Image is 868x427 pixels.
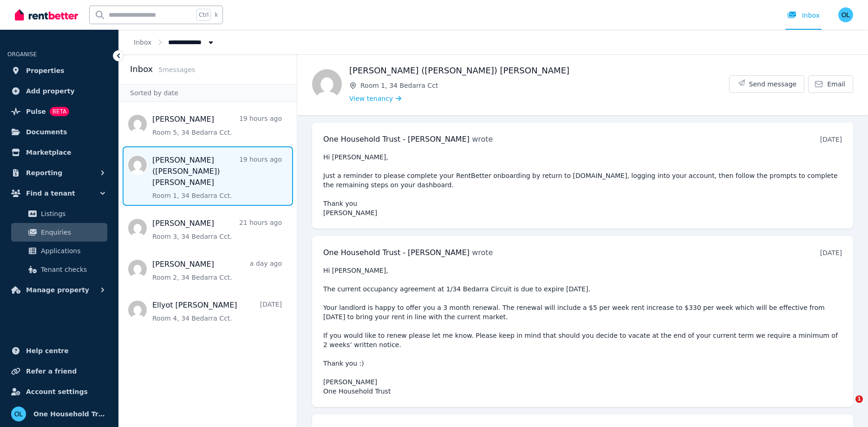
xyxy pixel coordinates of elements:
a: Refer a friend [7,362,111,381]
span: Marketplace [26,147,71,158]
a: Enquiries [11,223,107,242]
a: [PERSON_NAME]a day agoRoom 2, 34 Bedarra Cct. [152,259,282,282]
span: One Household Trust - [PERSON_NAME] [323,248,470,257]
span: Listings [41,208,104,219]
span: Tenant checks [41,264,104,275]
span: k [215,11,218,19]
a: Account settings [7,382,111,401]
a: Documents [7,123,111,141]
span: Reporting [26,167,62,178]
a: Listings [11,204,107,223]
span: Applications [41,245,104,256]
span: One Household Trust - [PERSON_NAME] [323,135,470,144]
span: View tenancy [349,94,393,103]
span: Email [827,79,845,89]
span: Room 1, 34 Bedarra Cct [360,81,729,90]
a: View tenancy [349,94,401,103]
div: Inbox [787,11,820,20]
span: 5 message s [158,66,195,73]
span: ORGANISE [7,51,37,58]
span: Help centre [26,345,69,356]
img: RentBetter [15,8,78,22]
span: One Household Trust - [PERSON_NAME] [33,408,107,420]
span: Refer a friend [26,366,77,377]
a: Tenant checks [11,260,107,279]
h1: [PERSON_NAME] ([PERSON_NAME]) [PERSON_NAME] [349,64,729,77]
a: Ellyot [PERSON_NAME][DATE]Room 4, 34 Bedarra Cct. [152,300,282,323]
button: Manage property [7,281,111,299]
a: Help centre [7,342,111,360]
span: Ctrl [196,9,211,21]
span: Find a tenant [26,188,75,199]
a: Applications [11,242,107,260]
img: One Household Trust - Loretta [838,7,853,22]
img: Te-Hung (Andy) Hsu [312,69,342,99]
button: Send message [730,76,804,92]
a: Email [808,75,853,93]
a: [PERSON_NAME]19 hours agoRoom 5, 34 Bedarra Cct. [152,114,282,137]
img: One Household Trust - Loretta [11,407,26,421]
span: wrote [472,135,493,144]
button: Reporting [7,164,111,182]
a: Properties [7,61,111,80]
pre: Hi [PERSON_NAME], The current occupancy agreement at 1/34 Bedarra Circuit is due to expire [DATE]... [323,266,842,396]
a: PulseBETA [7,102,111,121]
span: Account settings [26,386,88,397]
div: Sorted by date [119,84,297,102]
a: [PERSON_NAME]21 hours agoRoom 3, 34 Bedarra Cct. [152,218,282,241]
a: Inbox [134,39,151,46]
a: [PERSON_NAME] ([PERSON_NAME]) [PERSON_NAME]19 hours agoRoom 1, 34 Bedarra Cct. [152,155,282,200]
h2: Inbox [130,63,153,76]
a: Marketplace [7,143,111,162]
iframe: Intercom live chat [836,395,859,418]
span: Enquiries [41,227,104,238]
span: Properties [26,65,65,76]
span: Documents [26,126,67,138]
pre: Hi [PERSON_NAME], Just a reminder to please complete your RentBetter onboarding by return to [DOM... [323,152,842,217]
span: Add property [26,85,75,97]
span: Pulse [26,106,46,117]
time: [DATE] [820,249,842,256]
span: BETA [50,107,69,116]
span: Manage property [26,284,89,296]
span: wrote [472,248,493,257]
span: Send message [749,79,797,89]
nav: Message list [119,102,297,332]
button: Find a tenant [7,184,111,203]
time: [DATE] [820,136,842,143]
span: 1 [855,395,863,403]
nav: Breadcrumb [119,30,230,54]
a: Add property [7,82,111,100]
